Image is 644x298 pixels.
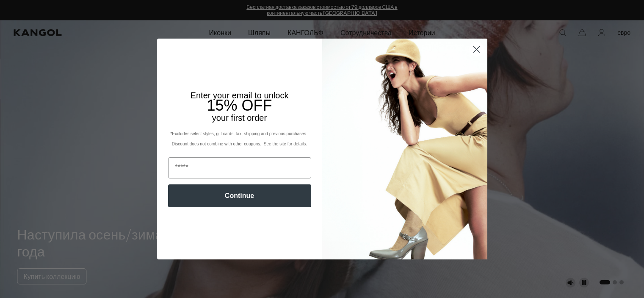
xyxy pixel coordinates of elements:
[322,39,487,259] img: 93be19ad-e773-4382-80b9-c9d740c9197f.jpeg
[191,91,289,100] span: Enter your email to unlock
[212,113,267,123] span: your first order
[168,184,311,207] button: Continue
[207,97,272,114] span: 15% OFF
[170,131,308,146] span: *Excludes select styles, gift cards, tax, shipping and previous purchases. Discount does not comb...
[469,42,484,57] button: Close dialog
[168,157,311,178] input: Email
